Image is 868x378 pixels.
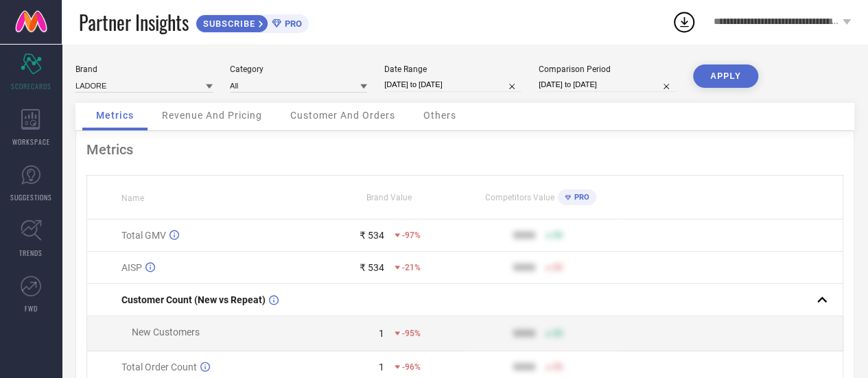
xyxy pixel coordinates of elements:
span: FWD [25,303,38,314]
span: 50 [553,362,563,372]
span: PRO [571,193,589,202]
span: SCORECARDS [11,81,51,91]
span: PRO [281,19,302,29]
span: -21% [402,263,421,272]
div: Date Range [384,64,521,74]
div: Comparison Period [539,64,676,74]
span: SUGGESTIONS [10,192,52,202]
div: Open download list [672,10,696,34]
span: 50 [553,329,563,338]
span: AISP [121,262,142,273]
span: -95% [402,329,421,338]
div: Metrics [86,141,843,158]
span: 50 [553,231,563,240]
span: TRENDS [19,248,43,258]
input: Select date range [384,78,521,92]
span: Metrics [96,110,134,121]
span: Brand Value [366,193,412,202]
span: 50 [553,263,563,272]
span: Competitors Value [485,193,554,202]
div: 1 [379,328,384,339]
div: Brand [75,64,213,74]
span: -96% [402,362,421,372]
div: 1 [379,362,384,373]
span: WORKSPACE [12,137,50,147]
span: Customer Count (New vs Repeat) [121,294,266,305]
span: -97% [402,231,421,240]
input: Select comparison period [539,78,676,92]
div: ₹ 534 [360,230,384,241]
span: SUBSCRIBE [196,19,259,29]
span: Others [423,110,456,121]
span: Total GMV [121,230,166,241]
span: Partner Insights [79,8,189,36]
button: APPLY [693,64,758,88]
div: 9999 [513,230,535,241]
div: 9999 [513,328,535,339]
span: Total Order Count [121,362,197,373]
span: Name [121,193,144,203]
div: 9999 [513,262,535,273]
span: New Customers [132,327,200,338]
span: Revenue And Pricing [162,110,262,121]
span: Customer And Orders [290,110,395,121]
a: SUBSCRIBEPRO [196,11,309,33]
div: Category [230,64,367,74]
div: ₹ 534 [360,262,384,273]
div: 9999 [513,362,535,373]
